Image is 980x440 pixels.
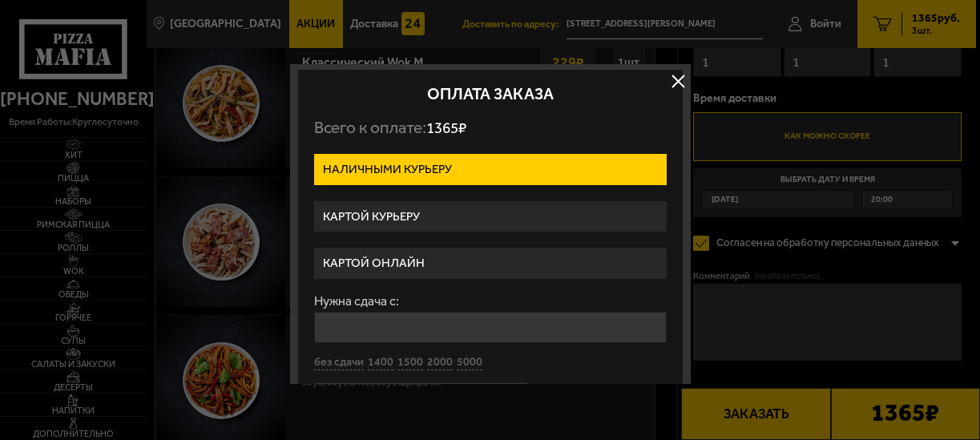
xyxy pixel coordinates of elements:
[314,355,364,370] button: без сдачи
[314,118,667,138] p: Всего к оплате:
[314,201,667,232] label: Картой курьеру
[368,355,393,370] button: 1400
[427,355,453,370] button: 2000
[314,248,667,279] label: Картой онлайн
[314,86,667,102] h2: Оплата заказа
[314,154,667,185] label: Наличными курьеру
[457,355,482,370] button: 5000
[397,355,423,370] button: 1500
[314,382,528,418] button: Завершить заказ на 1365 ₽
[314,295,667,308] label: Нужна сдача с:
[426,119,466,137] span: 1365 ₽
